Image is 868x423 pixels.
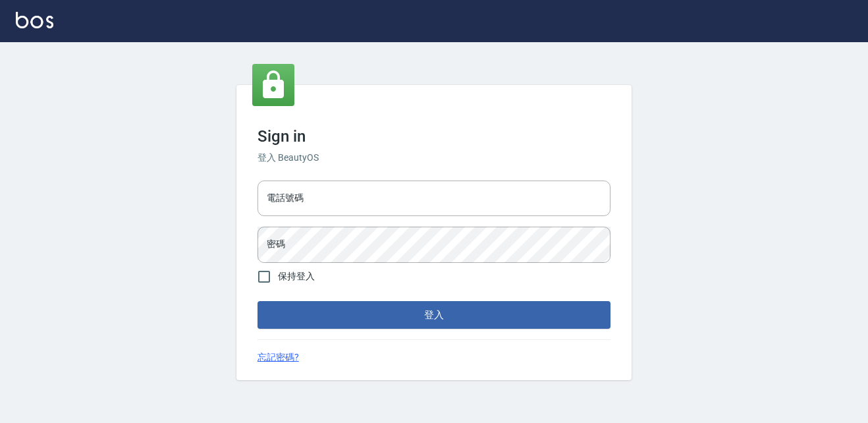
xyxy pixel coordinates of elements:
button: 登入 [258,301,610,329]
h3: Sign in [258,127,610,146]
img: Logo [16,12,53,28]
span: 保持登入 [278,269,315,283]
h6: 登入 BeautyOS [258,151,610,165]
a: 忘記密碼? [258,351,299,364]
